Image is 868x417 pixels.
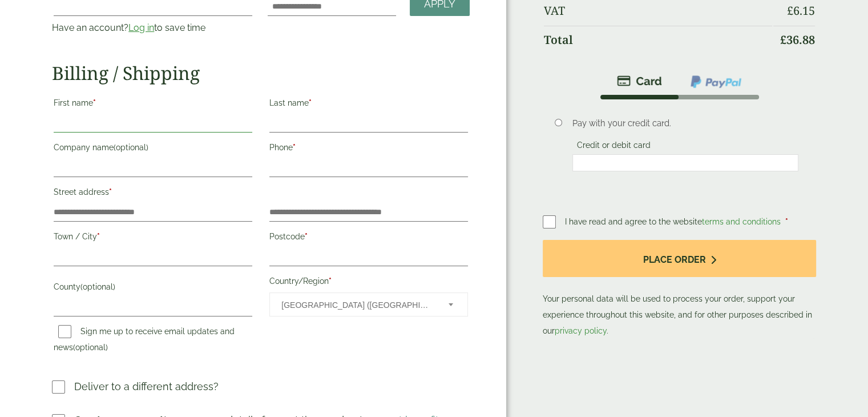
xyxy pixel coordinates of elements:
span: (optional) [80,282,115,291]
abbr: required [97,232,100,241]
label: Credit or debit card [572,141,655,153]
span: (optional) [73,343,108,352]
label: Country/Region [269,273,468,292]
span: £ [780,32,786,47]
label: Company name [54,139,252,159]
abbr: required [109,187,112,197]
img: stripe.png [617,74,662,88]
label: Sign me up to receive email updates and news [54,327,235,355]
span: (optional) [114,143,148,152]
label: Postcode [269,228,468,248]
span: I have read and agree to the website [565,217,783,226]
label: Town / City [54,228,252,248]
abbr: required [329,276,332,286]
span: £ [787,3,793,18]
p: Deliver to a different address? [74,379,219,394]
bdi: 36.88 [780,32,815,47]
a: terms and conditions [702,217,781,226]
h2: Billing / Shipping [52,62,470,84]
label: Street address [54,184,252,203]
button: Place order [543,240,816,277]
p: Your personal data will be used to process your order, support your experience throughout this we... [543,240,816,339]
abbr: required [785,217,788,226]
p: Pay with your credit card. [572,117,798,130]
label: County [54,279,252,298]
span: United Kingdom (UK) [281,293,433,317]
bdi: 6.15 [787,3,815,18]
label: Phone [269,139,468,159]
img: ppcp-gateway.png [689,74,742,89]
abbr: required [305,232,308,241]
a: Log in [128,22,154,33]
iframe: Secure payment input frame [576,158,795,168]
p: Have an account? to save time [52,21,254,35]
label: Last name [269,95,468,114]
a: privacy policy [555,326,607,335]
abbr: required [93,98,96,107]
abbr: required [309,98,312,107]
span: Country/Region [269,292,468,316]
label: First name [54,95,252,114]
th: Total [544,26,772,54]
input: Sign me up to receive email updates and news(optional) [58,325,71,338]
abbr: required [293,143,296,152]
